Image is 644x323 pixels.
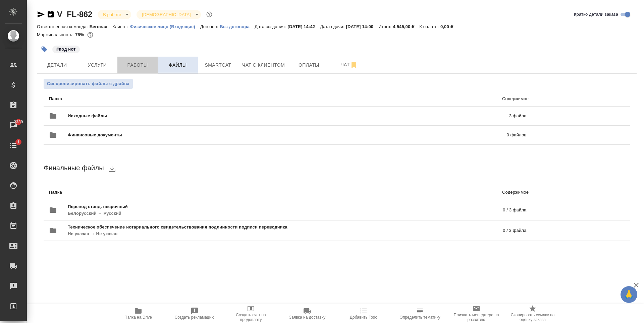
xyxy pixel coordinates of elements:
[440,24,458,29] p: 0,00 ₽
[98,10,131,19] div: В работе
[56,46,76,53] p: #под нот
[162,61,194,69] span: Файлы
[52,46,80,52] span: под нот
[137,10,201,19] div: В работе
[49,189,282,196] p: Папка
[68,132,314,138] span: Финансовые документы
[75,32,86,37] p: 78%
[200,24,220,29] p: Договор:
[242,61,285,69] span: Чат с клиентом
[47,80,129,87] span: Синхронизировать файлы с драйва
[45,127,61,143] button: folder
[112,24,130,29] p: Клиент:
[104,161,120,177] button: download
[68,203,315,210] span: Перевод станд. несрочный
[45,108,61,124] button: folder
[346,24,379,29] p: [DATE] 14:00
[621,286,637,303] button: 🙏
[68,224,395,231] span: Техническое обеспечение нотариального свидетельствования подлинности подписи переводчика
[395,227,526,234] p: 0 / 3 файла
[320,24,346,29] p: Дата сдачи:
[44,79,133,89] button: Синхронизировать файлы с драйва
[81,61,113,69] span: Услуги
[315,207,526,213] p: 0 / 3 файла
[574,11,618,18] span: Кратко детали заказа
[86,30,95,39] button: 840.00 RUB;
[57,10,92,19] a: V_FL-862
[282,189,529,196] p: Содержимое
[205,10,214,19] button: Доп статусы указывают на важность/срочность заказа
[419,24,440,29] p: К оплате:
[333,61,365,69] span: Чат
[130,23,200,29] a: Физическое лицо (Входящие)
[623,287,635,302] span: 🙏
[2,117,25,134] a: 2339
[393,24,420,29] p: 4 545,00 ₽
[44,164,104,172] span: Финальные файлы
[293,61,325,69] span: Оплаты
[121,61,154,69] span: Работы
[220,23,255,29] a: Без договора
[41,61,73,69] span: Детали
[37,10,45,18] button: Скопировать ссылку для ЯМессенджера
[202,61,234,69] span: Smartcat
[220,24,255,29] p: Без договора
[49,95,282,102] p: Папка
[37,24,90,29] p: Ответственная команда:
[90,24,112,29] p: Беговая
[101,12,123,17] button: В работе
[255,24,287,29] p: Дата создания:
[45,222,61,239] button: folder
[350,61,358,69] svg: Отписаться
[130,24,200,29] p: Физическое лицо (Входящие)
[308,113,526,119] p: 3 файла
[378,24,393,29] p: Итого:
[13,139,23,145] span: 1
[314,132,526,138] p: 0 файлов
[68,113,308,119] span: Исходные файлы
[282,95,529,102] p: Содержимое
[2,137,25,154] a: 1
[68,231,395,237] p: Не указан → Не указан
[288,24,320,29] p: [DATE] 14:42
[47,10,55,18] button: Скопировать ссылку
[68,210,315,217] p: Белорусский → Русский
[140,12,193,17] button: [DEMOGRAPHIC_DATA]
[10,119,27,125] span: 2339
[37,32,75,37] p: Маржинальность:
[45,202,61,218] button: folder
[37,42,52,57] button: Добавить тэг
